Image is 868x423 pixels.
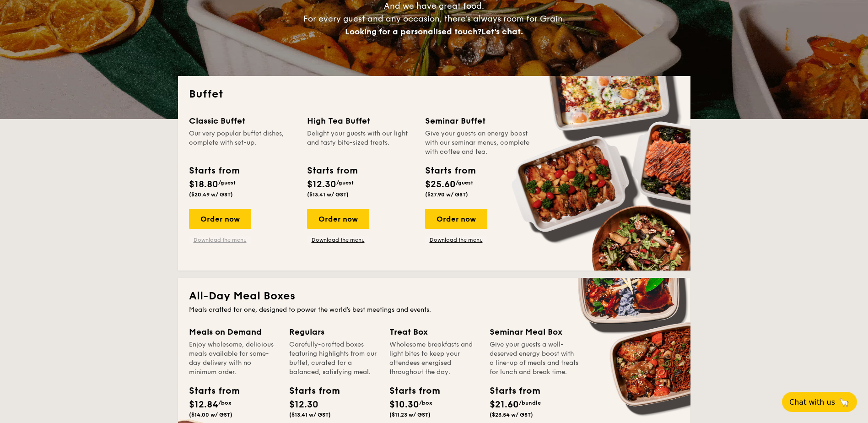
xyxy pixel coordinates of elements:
[307,129,414,157] div: Delight your guests with our light and tasty bite-sized treats.
[307,236,369,244] a: Download the menu
[307,209,369,229] div: Order now
[481,27,523,37] span: Let's chat.
[389,325,479,338] div: Treat Box
[289,399,318,410] span: $12.30
[389,384,431,398] div: Starts from
[789,398,835,407] span: Chat with us
[490,340,579,377] div: Give your guests a well-deserved energy boost with a line-up of meals and treats for lunch and br...
[336,179,354,186] span: /guest
[289,340,378,377] div: Carefully-crafted boxes featuring highlights from our buffet, curated for a balanced, satisfying ...
[425,209,487,229] div: Order now
[419,400,432,406] span: /box
[389,412,431,418] span: ($11.23 w/ GST)
[303,1,565,37] span: And we have great food. For every guest and any occasion, there’s always room for Grain.
[425,179,456,190] span: $25.60
[456,179,473,186] span: /guest
[218,179,236,186] span: /guest
[189,87,679,102] h2: Buffet
[289,325,378,338] div: Regulars
[189,164,239,178] div: Starts from
[189,209,251,229] div: Order now
[307,114,414,127] div: High Tea Buffet
[189,399,218,410] span: $12.84
[490,384,531,398] div: Starts from
[307,191,349,198] span: ($13.41 w/ GST)
[425,129,532,157] div: Give your guests an energy boost with our seminar menus, complete with coffee and tea.
[425,114,532,127] div: Seminar Buffet
[289,384,330,398] div: Starts from
[189,129,296,157] div: Our very popular buffet dishes, complete with set-up.
[189,305,679,315] div: Meals crafted for one, designed to power the world's best meetings and events.
[289,412,331,418] span: ($13.41 w/ GST)
[189,114,296,127] div: Classic Buffet
[189,412,232,418] span: ($14.00 w/ GST)
[782,392,857,412] button: Chat with us🦙
[189,340,278,377] div: Enjoy wholesome, delicious meals available for same-day delivery with no minimum order.
[425,164,475,178] div: Starts from
[345,27,481,37] span: Looking for a personalised touch?
[839,397,850,407] span: 🦙
[389,399,419,410] span: $10.30
[490,399,519,410] span: $21.60
[389,340,479,377] div: Wholesome breakfasts and light bites to keep your attendees energised throughout the day.
[425,191,468,198] span: ($27.90 w/ GST)
[307,164,357,178] div: Starts from
[189,191,233,198] span: ($20.49 w/ GST)
[519,400,541,406] span: /bundle
[189,179,218,190] span: $18.80
[189,384,230,398] div: Starts from
[189,325,278,338] div: Meals on Demand
[189,236,251,244] a: Download the menu
[218,400,232,406] span: /box
[490,325,579,338] div: Seminar Meal Box
[490,412,533,418] span: ($23.54 w/ GST)
[425,236,487,244] a: Download the menu
[307,179,336,190] span: $12.30
[189,289,679,304] h2: All-Day Meal Boxes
